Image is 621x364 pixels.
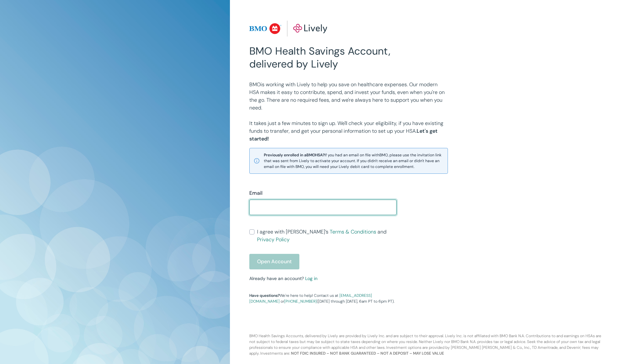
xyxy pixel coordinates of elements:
p: It takes just a few minutes to sign up. We'll check your eligibility, if you have existing funds ... [249,120,448,143]
a: [PHONE_NUMBER] [284,299,317,304]
b: NOT FDIC INSURED – NOT BANK GUARANTEED – NOT A DEPOSIT – MAY LOSE VALUE [291,351,444,356]
strong: Previously enrolled in a BMO HSA? [264,152,325,158]
a: Log in [305,276,317,281]
p: BMO Health Savings Accounts, delivered by Lively are provided by Lively Inc. and are subject to t... [245,317,606,356]
a: Privacy Policy [257,236,290,243]
p: We're here to help! Contact us at or ([DATE] through [DATE], 6am PT to 6pm PT). [249,293,397,304]
h2: BMO Health Savings Account, delivered by Lively [249,45,397,70]
span: If you had an email on file with BMO , please use the invitation link that was sent from Lively t... [264,152,444,170]
a: Terms & Conditions [330,228,376,235]
strong: Have questions? [249,293,280,298]
label: Email [249,189,263,197]
p: BMO is working with Lively to help you save on healthcare expenses. Our modern HSA makes it easy ... [249,81,448,112]
small: Already have an account? [249,276,317,281]
span: I agree with [PERSON_NAME]’s and [257,228,397,244]
img: Lively [249,21,327,37]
